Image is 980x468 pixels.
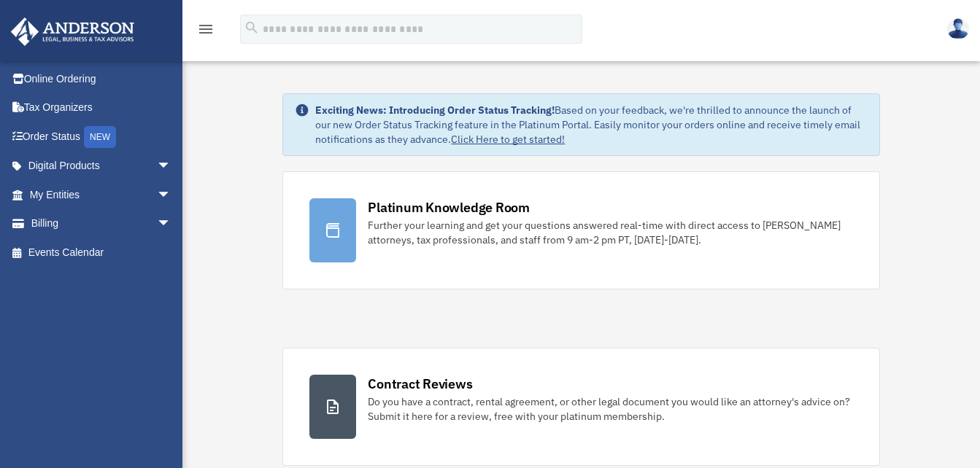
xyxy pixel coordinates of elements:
a: Click Here to get started! [451,133,565,146]
a: Digital Productsarrow_drop_down [10,152,193,181]
a: Tax Organizers [10,93,193,122]
a: Billingarrow_drop_down [10,209,193,238]
span: arrow_drop_down [157,209,186,239]
div: Contract Reviews [368,375,472,393]
img: User Pic [947,18,969,39]
strong: Exciting News: Introducing Order Status Tracking! [315,104,555,117]
img: Anderson Advisors Platinum Portal [7,17,139,46]
a: menu [197,26,215,38]
i: search [244,20,260,36]
span: arrow_drop_down [157,180,186,210]
span: arrow_drop_down [157,152,186,182]
a: Platinum Knowledge Room Further your learning and get your questions answered real-time with dire... [282,171,879,289]
a: Contract Reviews Do you have a contract, rental agreement, or other legal document you would like... [282,348,879,466]
a: Order StatusNEW [10,122,193,152]
a: My Entitiesarrow_drop_down [10,180,193,209]
div: Do you have a contract, rental agreement, or other legal document you would like an attorney's ad... [368,394,852,424]
div: Based on your feedback, we're thrilled to announce the launch of our new Order Status Tracking fe... [315,103,867,147]
div: NEW [84,126,116,148]
i: menu [197,20,215,38]
div: Platinum Knowledge Room [368,198,530,217]
div: Further your learning and get your questions answered real-time with direct access to [PERSON_NAM... [368,218,852,247]
a: Online Ordering [10,64,193,93]
a: Events Calendar [10,238,193,267]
